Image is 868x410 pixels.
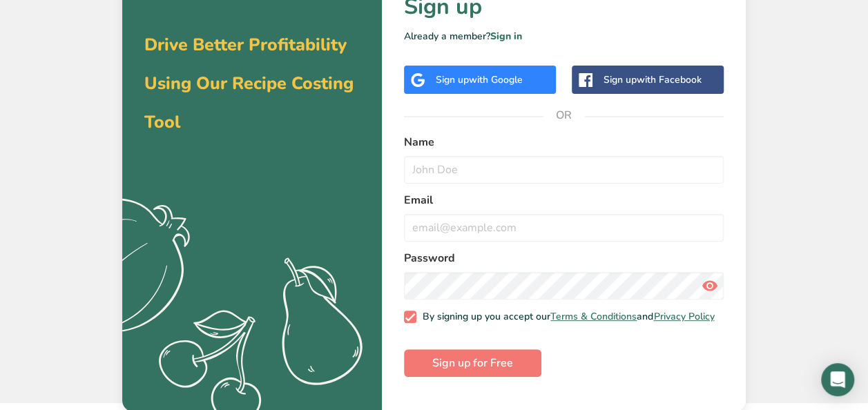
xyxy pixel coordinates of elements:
div: Sign up [436,72,523,87]
span: OR [543,95,585,136]
span: with Facebook [637,73,702,86]
label: Email [404,192,724,208]
a: Privacy Policy [653,310,714,323]
span: By signing up you accept our and [416,311,715,323]
div: Open Intercom Messenger [821,363,854,396]
a: Terms & Conditions [550,310,637,323]
label: Password [404,250,724,266]
a: Sign in [490,30,522,43]
button: Sign up for Free [404,349,541,377]
span: Drive Better Profitability Using Our Recipe Costing Tool [144,33,354,134]
p: Already a member? [404,29,724,43]
div: Sign up [604,72,702,87]
input: John Doe [404,156,724,184]
span: Sign up for Free [432,355,513,371]
label: Name [404,134,724,150]
span: with Google [469,73,523,86]
input: email@example.com [404,214,724,242]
